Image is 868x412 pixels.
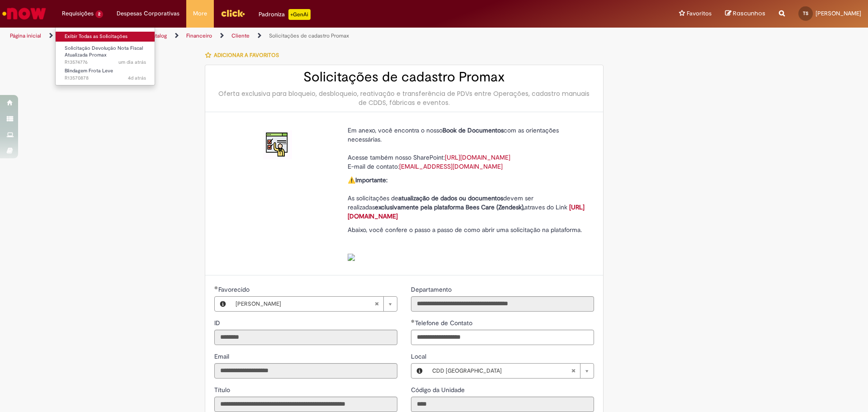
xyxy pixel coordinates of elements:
[215,297,231,311] button: Favorecido, Visualizar este registro Takasi Augusto De Souza
[411,319,415,323] span: Obrigatório Preenchido
[411,397,594,412] input: Código da Unidade
[443,126,504,134] strong: Book de Documentos
[128,75,146,81] time: 26/09/2025 14:38:56
[56,66,155,83] a: Aberto R13570878 : Blindagem Frota Leve
[348,225,587,261] p: Abaixo, você confere o passo a passo de como abrir uma solicitação na plataforma.
[214,89,594,107] div: Oferta exclusiva para bloqueio, desbloqueio, reativação e transferência de PDVs entre Operações, ...
[55,27,155,85] ul: Requisições
[231,32,250,39] a: Cliente
[733,9,765,18] span: Rascunhos
[687,9,712,18] span: Favoritos
[56,43,155,63] a: Aberto R13574776 : Solicitação Devolução Nota Fiscal Atualizada Promax
[65,59,146,66] span: R13574776
[214,330,397,345] input: ID
[348,126,587,171] p: Em anexo, você encontra o nosso com as orientações necessárias. Acesse também nosso SharePoint: E...
[214,319,222,327] span: Somente leitura - ID
[288,9,311,20] p: +GenAi
[348,175,587,221] p: ⚠️ As solicitações de devem ser realizadas atraves do Link
[65,45,143,59] span: Solicitação Devolução Nota Fiscal Atualizada Promax
[263,130,292,159] img: Solicitações de cadastro Promax
[214,318,222,327] label: Somente leitura - ID
[193,9,207,18] span: More
[445,153,510,161] a: [URL][DOMAIN_NAME]
[95,10,103,18] span: 2
[128,75,146,81] span: 4d atrás
[231,297,397,311] a: [PERSON_NAME]Limpar campo Favorecido
[214,363,397,379] input: Email
[399,162,503,170] a: [EMAIL_ADDRESS][DOMAIN_NAME]
[214,397,397,412] input: Título
[214,70,594,85] h2: Solicitações de cadastro Promax
[428,364,594,378] a: CDD [GEOGRAPHIC_DATA]Limpar campo Local
[7,28,572,44] ul: Trilhas de página
[370,297,383,311] abbr: Limpar campo Favorecido
[398,194,503,202] strong: atualização de dados ou documentos
[10,32,41,39] a: Página inicial
[214,385,232,394] label: Somente leitura - Título
[411,364,428,378] button: Local, Visualizar este registro CDD Petrópolis
[411,386,467,394] span: Somente leitura - Código da Unidade
[348,254,355,261] img: sys_attachment.do
[118,59,146,66] time: 29/09/2025 07:39:40
[65,67,113,74] span: Blindagem Frota Leve
[259,9,311,20] div: Padroniza
[117,9,179,18] span: Despesas Corporativas
[355,176,387,184] strong: Importante:
[65,75,146,82] span: R13570878
[221,6,245,20] img: click_logo_yellow_360x200.png
[725,9,765,18] a: Rascunhos
[118,59,146,66] span: um dia atrás
[566,364,580,378] abbr: Limpar campo Local
[411,330,594,345] input: Telefone de Contato
[205,46,284,65] button: Adicionar a Favoritos
[816,9,861,17] span: [PERSON_NAME]
[415,319,474,327] span: Telefone de Contato
[1,5,47,23] img: ServiceNow
[432,364,571,378] span: CDD [GEOGRAPHIC_DATA]
[56,32,155,42] a: Exibir Todas as Solicitações
[214,386,232,394] span: Somente leitura - Título
[348,203,585,220] a: [URL][DOMAIN_NAME]
[411,385,467,394] label: Somente leitura - Código da Unidade
[411,285,453,294] label: Somente leitura - Departamento
[214,286,218,289] span: Obrigatório Preenchido
[803,10,808,16] span: TS
[214,352,231,360] span: Somente leitura - Email
[411,285,453,294] span: Somente leitura - Departamento
[236,297,374,311] span: [PERSON_NAME]
[375,203,524,211] strong: exclusivamente pela plataforma Bees Care (Zendesk),
[411,352,428,360] span: Local
[214,52,279,59] span: Adicionar a Favoritos
[218,285,251,294] span: Necessários - Favorecido
[214,352,231,361] label: Somente leitura - Email
[62,9,94,18] span: Requisições
[411,296,594,312] input: Departamento
[269,32,349,39] a: Solicitações de cadastro Promax
[186,32,212,39] a: Financeiro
